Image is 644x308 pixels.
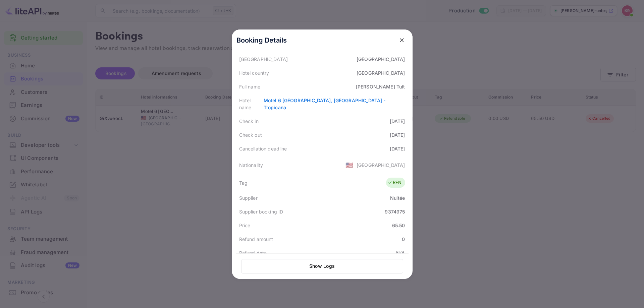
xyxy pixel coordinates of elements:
[396,249,405,256] div: N/A
[390,131,405,138] div: [DATE]
[239,162,263,169] div: Nationality
[357,69,405,76] div: [GEOGRAPHIC_DATA]
[239,69,269,76] div: Hotel country
[239,208,283,215] div: Supplier booking ID
[357,56,405,63] div: [GEOGRAPHIC_DATA]
[385,208,405,215] div: 9374975
[236,35,287,45] p: Booking Details
[239,249,267,256] div: Refund date
[402,236,405,243] div: 0
[239,131,262,138] div: Check out
[239,97,264,111] div: Hotel name
[239,83,260,90] div: Full name
[241,259,403,273] button: Show Logs
[239,236,273,243] div: Refund amount
[239,179,248,186] div: Tag
[390,194,405,201] div: Nuitée
[264,98,386,110] a: Motel 6 [GEOGRAPHIC_DATA], [GEOGRAPHIC_DATA] - Tropicana
[356,83,405,90] div: [PERSON_NAME] Tuft
[239,56,288,63] div: [GEOGRAPHIC_DATA]
[396,34,408,46] button: close
[239,194,258,201] div: Supplier
[357,162,405,169] div: [GEOGRAPHIC_DATA]
[345,159,353,171] span: United States
[239,118,259,125] div: Check in
[390,145,405,152] div: [DATE]
[390,118,405,125] div: [DATE]
[392,222,405,229] div: 65.50
[239,145,287,152] div: Cancellation deadline
[388,179,401,186] div: RFN
[239,222,251,229] div: Price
